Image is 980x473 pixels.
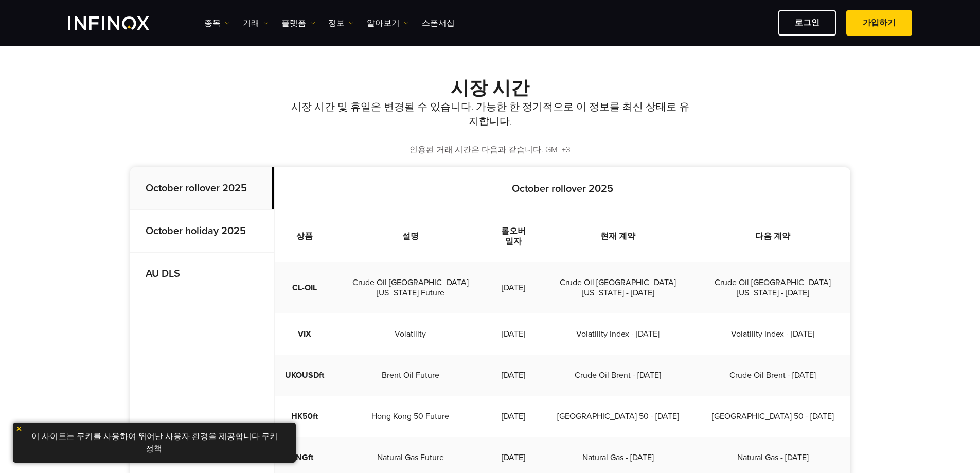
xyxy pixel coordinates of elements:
[451,77,529,99] strong: 시장 시간
[696,396,850,437] td: [GEOGRAPHIC_DATA] 50 - [DATE]
[487,313,541,355] td: [DATE]
[275,262,334,313] td: CL-OIL
[367,17,409,29] a: 알아보기
[541,355,696,396] td: Crude Oil Brent - [DATE]
[334,262,487,313] td: Crude Oil [GEOGRAPHIC_DATA][US_STATE] Future
[846,10,912,36] a: 가입하기
[487,262,541,313] td: [DATE]
[146,225,246,237] strong: October holiday 2025
[18,428,291,458] p: 이 사이트는 쿠키를 사용하여 뛰어난 사용자 환경을 제공합니다. .
[275,355,334,396] td: UKOUSDft
[696,355,850,396] td: Crude Oil Brent - [DATE]
[696,262,850,313] td: Crude Oil [GEOGRAPHIC_DATA][US_STATE] - [DATE]
[130,144,850,156] p: 인용된 거래 시간은 다음과 같습니다. GMT+3
[487,211,541,262] th: 롤오버 일자
[146,268,180,280] strong: AU DLS
[68,16,173,30] a: INFINOX Logo
[275,211,334,262] th: 상품
[334,355,487,396] td: Brent Oil Future
[334,396,487,437] td: Hong Kong 50 Future
[15,425,23,432] img: yellow close icon
[287,100,693,129] p: 시장 시간 및 휴일은 변경될 수 있습니다. 가능한 한 정기적으로 이 정보를 최신 상태로 유지합니다.
[541,396,696,437] td: [GEOGRAPHIC_DATA] 50 - [DATE]
[487,355,541,396] td: [DATE]
[281,17,315,29] a: 플랫폼
[696,211,850,262] th: 다음 계약
[696,313,850,355] td: Volatility Index - [DATE]
[146,182,247,195] strong: October rollover 2025
[275,313,334,355] td: VIX
[541,262,696,313] td: Crude Oil [GEOGRAPHIC_DATA][US_STATE] - [DATE]
[541,313,696,355] td: Volatility Index - [DATE]
[334,211,487,262] th: 설명
[422,17,455,29] a: 스폰서십
[512,183,613,195] strong: October rollover 2025
[541,211,696,262] th: 현재 계약
[243,17,269,29] a: 거래
[487,396,541,437] td: [DATE]
[275,396,334,437] td: HK50ft
[778,10,836,36] a: 로그인
[334,313,487,355] td: Volatility
[204,17,230,29] a: 종목
[328,17,354,29] a: 정보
